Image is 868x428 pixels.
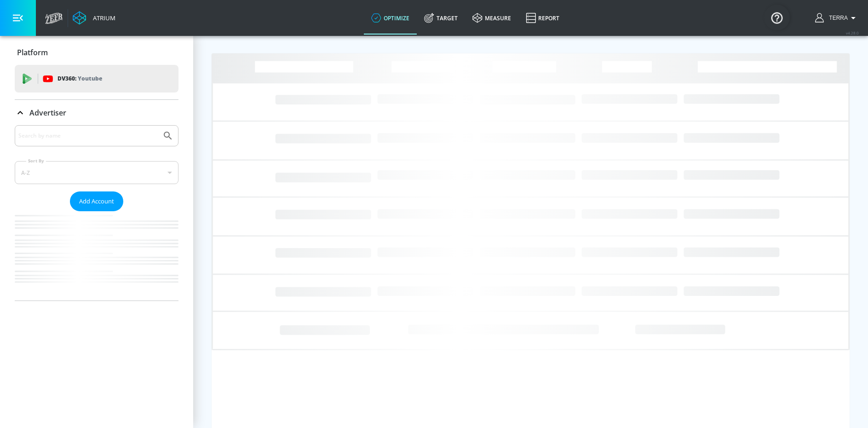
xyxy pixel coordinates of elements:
[89,14,115,22] div: Atrium
[825,15,848,21] span: login as: terra.richardson@zefr.com
[15,161,178,184] div: A-Z
[846,30,859,35] span: v 4.28.0
[78,74,102,83] p: Youtube
[79,196,114,207] span: Add Account
[15,125,178,301] div: Advertiser
[18,130,158,142] input: Search by name
[73,11,115,25] a: Atrium
[15,211,178,301] nav: list of Advertiser
[465,1,518,35] a: measure
[57,74,102,84] p: DV360:
[764,5,790,30] button: Open Resource Center
[15,65,178,93] div: DV360: Youtube
[26,158,46,164] label: Sort By
[815,12,859,23] button: Terra
[70,191,123,211] button: Add Account
[17,47,48,58] p: Platform
[15,100,178,126] div: Advertiser
[15,40,178,65] div: Platform
[518,1,567,35] a: Report
[417,1,465,35] a: Target
[364,1,417,35] a: optimize
[29,108,66,118] p: Advertiser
